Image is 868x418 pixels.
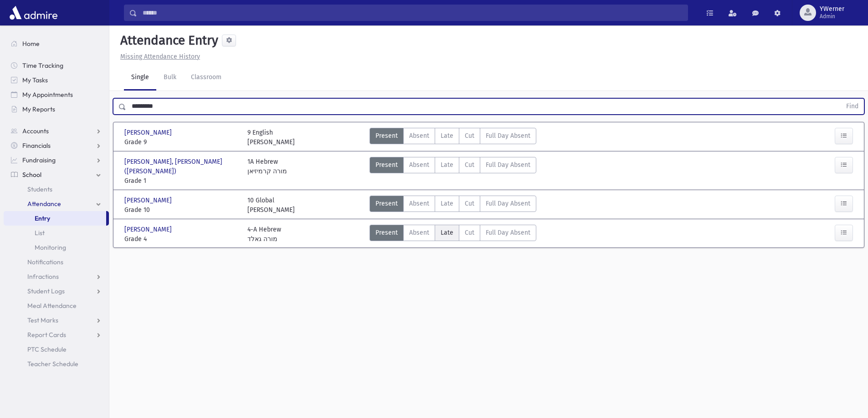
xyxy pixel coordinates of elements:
[370,225,536,244] div: AttTypes
[27,258,63,266] span: Notifications
[465,160,474,170] span: Cut
[370,128,536,147] div: AttTypes
[4,124,109,138] a: Accounts
[486,228,530,237] span: Full Day Absent
[4,226,109,240] a: List
[27,185,52,193] span: Students
[4,102,109,116] a: My Reports
[22,156,56,164] span: Fundraising
[124,205,238,215] span: Grade 10
[247,128,295,147] div: 9 English [PERSON_NAME]
[27,345,67,353] span: PTC Schedule
[4,58,109,73] a: Time Tracking
[124,225,174,234] span: [PERSON_NAME]
[124,128,174,137] span: [PERSON_NAME]
[841,99,864,114] button: Find
[247,225,281,244] div: 4-A Hebrew מורה גאלד
[124,196,174,205] span: [PERSON_NAME]
[409,199,429,208] span: Absent
[4,284,109,298] a: Student Logs
[124,157,238,176] span: [PERSON_NAME], [PERSON_NAME] ([PERSON_NAME])
[27,360,78,368] span: Teacher Schedule
[4,211,106,226] a: Entry
[4,36,109,51] a: Home
[409,131,429,141] span: Absent
[4,298,109,313] a: Meal Attendance
[22,61,63,70] span: Time Tracking
[465,131,474,141] span: Cut
[4,196,109,211] a: Attendance
[441,199,453,208] span: Late
[124,176,238,186] span: Grade 1
[375,131,398,141] span: Present
[27,331,66,339] span: Report Cards
[7,4,60,22] img: AdmirePro
[375,199,398,208] span: Present
[4,327,109,342] a: Report Cards
[441,228,453,237] span: Late
[117,33,218,48] h5: Attendance Entry
[820,5,844,13] span: YWerner
[27,302,77,310] span: Meal Attendance
[370,157,536,186] div: AttTypes
[124,137,238,147] span: Grade 9
[465,228,474,237] span: Cut
[465,199,474,208] span: Cut
[137,5,688,21] input: Search
[4,182,109,196] a: Students
[35,214,50,222] span: Entry
[375,160,398,170] span: Present
[4,87,109,102] a: My Appointments
[22,91,73,99] span: My Appointments
[27,272,59,281] span: Infractions
[4,240,109,255] a: Monitoring
[120,53,200,60] u: Missing Attendance History
[22,105,55,113] span: My Reports
[22,40,40,48] span: Home
[22,76,48,84] span: My Tasks
[22,127,49,135] span: Accounts
[486,160,530,170] span: Full Day Absent
[4,357,109,371] a: Teacher Schedule
[4,167,109,182] a: School
[156,65,184,91] a: Bulk
[409,160,429,170] span: Absent
[27,200,61,208] span: Attendance
[4,138,109,153] a: Financials
[124,234,238,244] span: Grade 4
[4,153,109,167] a: Fundraising
[27,287,65,295] span: Student Logs
[409,228,429,237] span: Absent
[22,141,51,150] span: Financials
[4,313,109,327] a: Test Marks
[27,316,58,324] span: Test Marks
[370,196,536,215] div: AttTypes
[35,229,45,237] span: List
[247,157,287,186] div: 1A Hebrew מורה קרמיזיאן
[22,171,41,179] span: School
[124,65,156,91] a: Single
[4,269,109,284] a: Infractions
[441,160,453,170] span: Late
[441,131,453,141] span: Late
[117,53,200,60] a: Missing Attendance History
[4,73,109,87] a: My Tasks
[35,243,66,252] span: Monitoring
[486,199,530,208] span: Full Day Absent
[247,196,295,215] div: 10 Global [PERSON_NAME]
[184,65,229,91] a: Classroom
[4,255,109,269] a: Notifications
[486,131,530,141] span: Full Day Absent
[375,228,398,237] span: Present
[820,13,844,20] span: Admin
[4,342,109,357] a: PTC Schedule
